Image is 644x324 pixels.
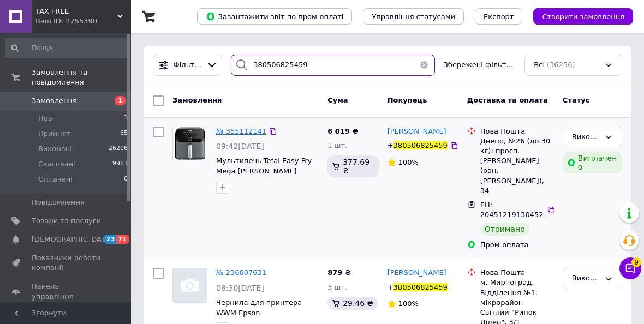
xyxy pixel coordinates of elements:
[104,235,116,244] span: 23
[522,12,633,20] a: Створити замовлення
[563,152,622,173] div: Виплачено
[173,268,207,302] img: Фото товару
[327,96,348,104] span: Cума
[172,127,207,161] a: Фото товару
[174,127,206,161] img: Фото товару
[327,155,379,177] div: 377.69 ₴
[174,60,202,70] span: Фільтри
[372,13,455,21] span: Управління статусами
[327,283,347,291] span: 3 шт.
[5,38,129,58] input: Пошук
[533,8,633,25] button: Створити замовлення
[327,141,347,149] span: 1 шт.
[32,68,131,87] span: Замовлення та повідомлення
[563,96,590,104] span: Статус
[387,268,446,278] a: [PERSON_NAME]
[32,253,101,273] span: Показники роботи компанії
[480,136,554,196] div: Днепр, №26 (до 30 кг): просп. [PERSON_NAME] (ран. [PERSON_NAME]), 34
[398,299,419,308] span: 100%
[480,268,554,278] div: Нова Пошта
[327,268,351,277] span: 879 ₴
[216,157,312,175] a: Мультипечь Tefal Easy Fry Mega [PERSON_NAME]
[387,127,446,135] span: [PERSON_NAME]
[534,60,545,70] span: Всі
[124,175,128,184] span: 0
[116,235,129,244] span: 71
[216,284,264,292] span: 08:30[DATE]
[547,61,575,69] span: (36256)
[387,127,446,137] a: [PERSON_NAME]
[32,197,85,207] span: Повідомлення
[32,235,112,244] span: [DEMOGRAPHIC_DATA]
[327,297,377,310] div: 29.46 ₴
[38,129,72,139] span: Прийняті
[387,283,393,291] span: +
[387,268,446,277] span: [PERSON_NAME]
[216,268,266,277] a: № 236007631
[413,55,435,76] button: Очистить
[444,60,516,70] span: Збережені фільтри:
[572,273,600,284] div: Виконано
[216,142,264,151] span: 09:42[DATE]
[393,141,448,149] span: 380506825459
[398,158,419,166] span: 100%
[124,113,128,123] span: 1
[109,144,128,154] span: 26206
[35,16,131,26] div: Ваш ID: 2755390
[480,240,554,250] div: Пром-оплата
[120,129,128,139] span: 65
[480,223,529,236] div: Отримано
[216,127,266,135] a: № 355112141
[619,257,641,279] button: Чат з покупцем9
[480,127,554,136] div: Нова Пошта
[206,11,343,21] span: Завантажити звіт по пром-оплаті
[484,13,514,21] span: Експорт
[32,281,101,301] span: Панель управління
[197,8,352,25] button: Завантажити звіт по пром-оплаті
[32,96,77,106] span: Замовлення
[172,96,222,104] span: Замовлення
[231,55,434,76] input: Пошук за номером замовлення, ПІБ покупця, номером телефону, Email, номером накладної
[387,141,393,149] span: +
[572,131,600,143] div: Виконано
[38,159,75,169] span: Скасовані
[387,96,427,104] span: Покупець
[38,113,54,123] span: Нові
[475,8,523,25] button: Експорт
[327,127,358,135] span: 6 019 ₴
[542,13,624,21] span: Створити замовлення
[115,96,126,105] span: 1
[35,7,117,16] span: TAX FREE
[112,159,128,169] span: 9983
[393,283,448,291] span: 380506825459
[363,8,464,25] button: Управління статусами
[480,201,544,219] span: ЕН: 20451219130452
[38,175,73,184] span: Оплачені
[32,216,101,226] span: Товари та послуги
[172,268,207,303] a: Фото товару
[631,257,641,267] span: 9
[467,96,548,104] span: Доставка та оплата
[38,144,72,154] span: Виконані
